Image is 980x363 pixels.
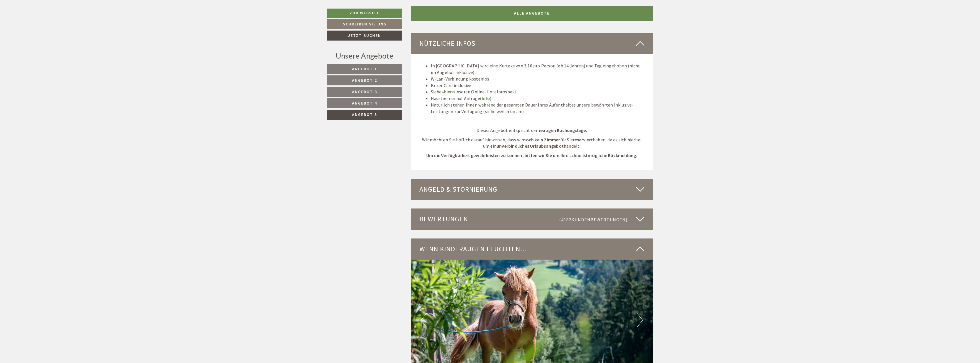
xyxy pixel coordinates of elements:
a: Zur Website [327,9,402,18]
li: Haustier nur auf Anfrage [431,95,645,102]
button: Next [637,313,643,327]
strong: heutigen Buchungslage. [537,127,587,133]
div: Unsere Angebote [327,51,402,61]
strong: reserviert [573,137,593,143]
span: Angebot 3 [352,89,377,94]
p: Dieses Angebot entspricht der [419,127,645,134]
span: Angebot 2 [352,78,377,83]
a: »hier« [442,89,454,95]
a: Schreiben Sie uns [327,19,402,29]
li: In [GEOGRAPHIC_DATA] wird eine Kurtaxe von 3,10 pro Person (ab 14 Jahren) und Tag eingehoben (nic... [431,63,645,76]
strong: unverbindliches Urlaubsangebot [497,143,564,149]
small: (4182 ) [559,217,627,222]
a: ALLE ANGEBOTE [411,6,653,21]
div: Angeld & Stornierung [411,179,653,200]
span: Angebot 4 [352,101,377,106]
button: Senden [191,151,225,161]
li: W-Lan-Verbindung kostenlos [431,76,645,82]
span: Angebot 5 [352,112,377,117]
strong: Um die Verfügbarkeit gewährleisten zu können, bitten wir Sie um Ihre schnellstmögliche Rückmeldung. [426,153,637,158]
div: [GEOGRAPHIC_DATA] [9,17,91,21]
li: BrixenCard inklusive [431,82,645,89]
div: Bewertungen [411,208,653,230]
button: Previous [421,313,427,327]
li: Natürlich stehen Ihnen während der gesamten Dauer Ihres Aufenthaltes unsere bewährten Inklusive-L... [431,102,645,115]
div: Nützliche Infos [411,33,653,54]
div: [DATE] [102,5,123,14]
strong: noch kein Zimmer [523,137,560,143]
small: 17:26 [9,28,91,32]
li: Siehe unseren Online-Hotelprospekt [431,89,645,95]
a: Jetzt buchen [327,31,402,41]
div: Wenn Kinderaugen leuchten... [411,238,653,260]
span: Kundenbewertungen [571,217,626,222]
span: Angebot 1 [352,66,377,71]
p: Wir möchten Sie höflich darauf hinweisen, dass wir für Sie haben, da es sich hierbei um ein handelt. [419,137,645,150]
a: (Info) [480,95,491,101]
div: Guten Tag, wie können wir Ihnen helfen? [5,16,93,33]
